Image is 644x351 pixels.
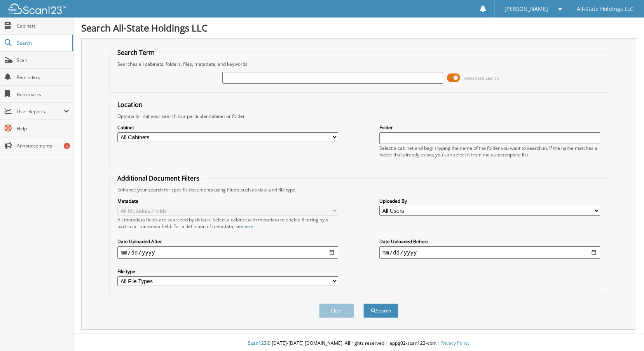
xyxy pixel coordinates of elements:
legend: Search Term [113,48,159,57]
div: Optionally limit your search to a particular cabinet or folder [113,113,604,119]
div: Enhance your search for specific documents using filters such as date and file type. [113,186,604,193]
span: Announcements [17,142,69,149]
img: scan123-logo-white.svg [8,4,66,14]
legend: Location [113,100,147,109]
span: All-State Holdings LLC [577,7,634,11]
span: Search [17,40,68,46]
a: Privacy Policy [440,340,469,346]
label: Metadata [117,198,338,204]
span: Help [17,125,69,132]
span: User Reports [17,108,64,115]
label: Uploaded By [379,198,600,204]
input: end [379,246,600,259]
span: [PERSON_NAME] [504,7,548,11]
span: Cabinets [17,23,69,29]
input: start [117,246,338,259]
legend: Additional Document Filters [113,174,203,183]
div: All metadata fields are searched by default. Select a cabinet with metadata to enable filtering b... [117,216,338,230]
span: Reminders [17,74,69,81]
span: Advanced Search [464,75,499,81]
label: Cabinet [117,124,338,131]
button: Search [363,304,398,318]
label: Date Uploaded After [117,238,338,245]
span: Scan123 [248,340,267,346]
span: Scan [17,57,69,63]
div: 6 [64,143,70,149]
button: Clear [319,304,354,318]
label: File type [117,268,338,275]
div: Searches all cabinets, folders, files, metadata, and keywords [113,61,604,67]
span: Bookmarks [17,91,69,98]
a: here [243,223,253,230]
div: Select a cabinet and begin typing the name of the folder you want to search in. If the name match... [379,145,600,158]
label: Folder [379,124,600,131]
iframe: Chat Widget [605,314,644,351]
label: Date Uploaded Before [379,238,600,245]
h1: Search All-State Holdings LLC [81,21,636,34]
